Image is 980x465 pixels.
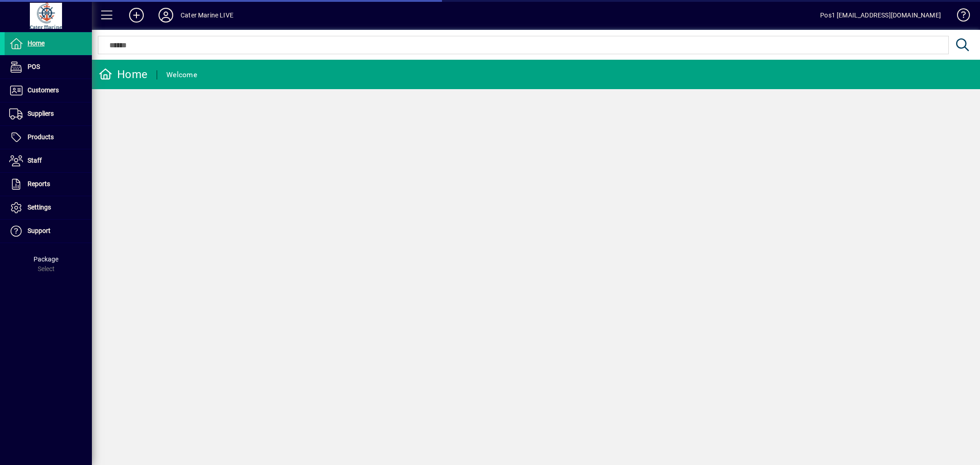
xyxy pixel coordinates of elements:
[122,7,151,23] button: Add
[5,79,92,102] a: Customers
[28,180,50,187] span: Reports
[28,86,59,94] span: Customers
[5,220,92,243] a: Support
[28,63,40,70] span: POS
[28,204,51,211] span: Settings
[34,255,58,263] span: Package
[5,149,92,172] a: Staff
[181,8,233,23] div: Cater Marine LIVE
[5,126,92,149] a: Products
[5,56,92,79] a: POS
[151,7,181,23] button: Profile
[820,8,941,23] div: Pos1 [EMAIL_ADDRESS][DOMAIN_NAME]
[5,173,92,196] a: Reports
[28,227,51,234] span: Support
[5,102,92,125] a: Suppliers
[28,110,54,117] span: Suppliers
[28,157,42,164] span: Staff
[950,2,969,32] a: Knowledge Base
[28,133,54,141] span: Products
[28,40,45,47] span: Home
[5,196,92,219] a: Settings
[166,68,197,82] div: Welcome
[99,67,147,82] div: Home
